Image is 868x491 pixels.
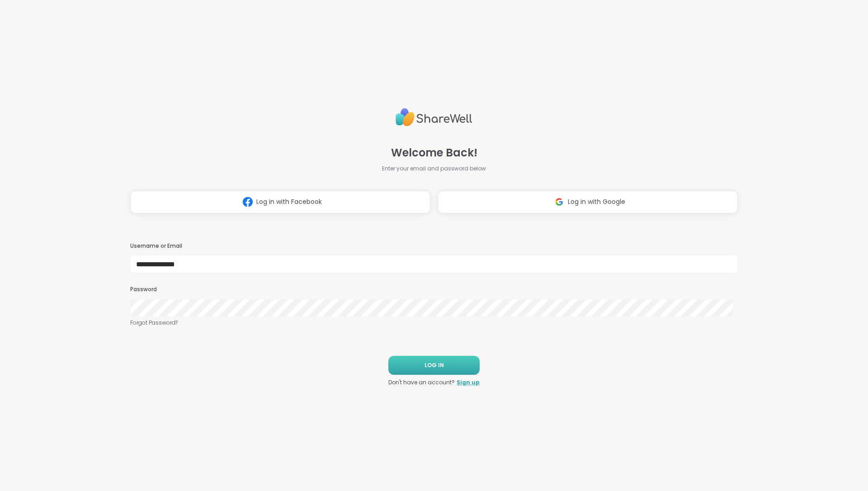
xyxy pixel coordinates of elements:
span: Welcome Back! [391,145,477,161]
h3: Username or Email [130,242,738,250]
h3: Password [130,286,738,293]
span: LOG IN [425,361,444,369]
span: Don't have an account? [388,378,455,387]
span: Log in with Facebook [256,197,322,207]
img: ShareWell Logo [396,104,472,130]
button: Log in with Google [438,191,738,213]
button: Log in with Facebook [130,191,430,213]
a: Forgot Password? [130,319,738,327]
img: ShareWell Logomark [551,194,568,210]
a: Sign up [457,378,480,387]
img: ShareWell Logomark [239,194,256,210]
button: LOG IN [388,356,480,375]
span: Enter your email and password below [382,165,486,173]
span: Log in with Google [568,197,625,207]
